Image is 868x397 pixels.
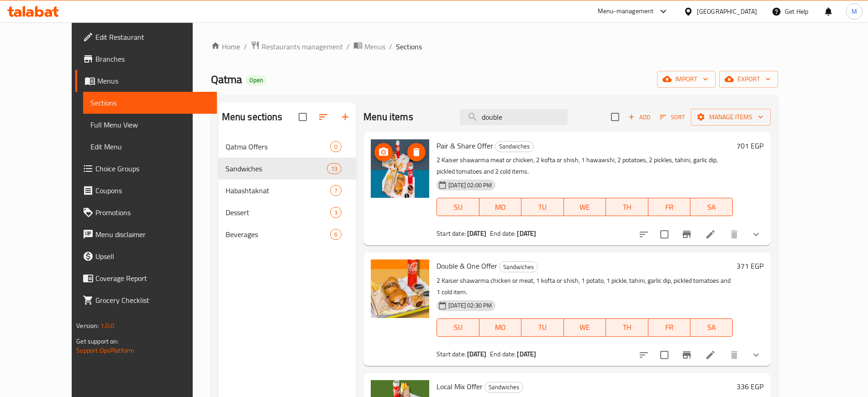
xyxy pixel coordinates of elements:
[625,110,654,124] button: Add
[218,158,356,180] div: Sandwiches13
[331,143,341,151] span: 0
[521,198,564,216] button: TU
[658,110,687,124] button: Sort
[75,48,216,70] a: Branches
[525,321,560,334] span: TU
[211,69,242,90] span: Qatma
[648,318,691,337] button: FR
[726,74,771,85] span: export
[246,76,267,84] span: Open
[76,335,118,347] span: Get support on:
[226,141,330,152] span: Qatma Offers
[736,139,763,152] h6: 701 EGP
[479,318,522,337] button: MO
[610,201,645,214] span: TH
[690,198,733,216] button: SA
[262,41,343,52] span: Restaurants management
[83,114,216,136] a: Full Menu View
[211,41,778,53] nav: breadcrumb
[100,320,115,332] span: 1.0.0
[664,74,708,85] span: import
[655,345,674,365] span: Select to update
[90,141,209,152] span: Edit Menu
[75,245,216,267] a: Upsell
[745,223,767,245] button: show more
[437,318,479,337] button: SU
[500,262,537,272] span: Sandwiches
[353,41,385,53] a: Menus
[517,228,536,239] b: [DATE]
[218,201,356,223] div: Dessert3
[75,26,216,48] a: Edit Restaurant
[606,318,648,337] button: TH
[467,348,486,360] b: [DATE]
[90,119,209,130] span: Full Menu View
[407,143,426,161] button: delete image
[652,321,687,334] span: FR
[606,198,648,216] button: TH
[244,41,247,52] li: /
[610,321,645,334] span: TH
[371,259,429,318] img: Double & One Offer
[648,198,691,216] button: FR
[330,207,342,218] div: items
[211,41,240,52] a: Home
[437,198,479,216] button: SU
[694,321,729,334] span: SA
[218,180,356,201] div: Habashtaknat7
[251,41,343,53] a: Restaurants management
[75,201,216,223] a: Promotions
[312,106,334,128] span: Sort sections
[736,259,763,272] h6: 371 EGP
[437,139,493,153] span: Pair & Share Offer
[437,228,466,239] span: Start date:
[330,229,342,240] div: items
[75,158,216,180] a: Choice Groups
[75,289,216,311] a: Grocery Checklist
[76,344,134,356] a: Support.OpsPlatform
[705,229,716,240] a: Edit menu item
[374,143,393,161] button: upload picture
[485,382,523,392] span: Sandwiches
[723,344,745,366] button: delete
[218,223,356,245] div: Beverages6
[605,107,625,127] span: Select section
[95,273,209,284] span: Coverage Report
[246,75,267,86] div: Open
[655,225,674,244] span: Select to update
[467,228,486,239] b: [DATE]
[445,301,495,310] span: [DATE] 02:30 PM
[437,380,483,393] span: Local Mix Offer
[564,318,606,337] button: WE
[568,321,603,334] span: WE
[483,201,518,214] span: MO
[723,223,745,245] button: delete
[226,229,330,240] div: Beverages
[736,380,763,393] h6: 336 EGP
[293,107,312,127] span: Select all sections
[495,141,534,152] div: Sandwiches
[95,185,209,196] span: Coupons
[218,132,356,249] nav: Menu sections
[75,223,216,245] a: Menu disclaimer
[690,318,733,337] button: SA
[499,261,538,272] div: Sandwiches
[697,6,757,16] div: [GEOGRAPHIC_DATA]
[331,186,341,195] span: 7
[218,136,356,158] div: Qatma Offers0
[751,229,762,240] svg: Show Choices
[852,6,857,16] span: M
[226,207,330,218] span: Dessert
[334,106,356,128] button: Add section
[226,185,330,196] span: Habashtaknat
[633,344,655,366] button: sort-choices
[625,110,654,124] span: Add item
[330,141,342,152] div: items
[75,267,216,289] a: Coverage Report
[705,349,716,360] a: Edit menu item
[95,207,209,218] span: Promotions
[331,208,341,217] span: 3
[331,230,341,239] span: 6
